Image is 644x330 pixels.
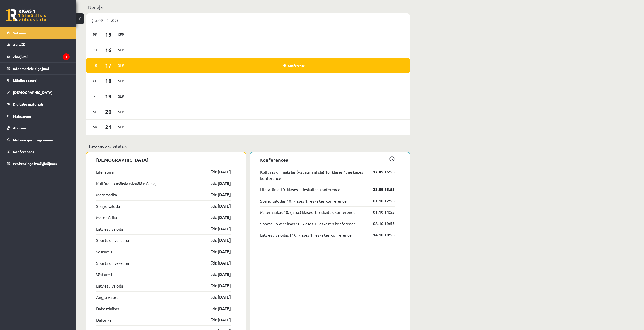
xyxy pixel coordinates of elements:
[116,61,127,69] span: Sep
[365,169,395,175] a: 17.09 16:55
[260,169,365,181] a: Kultūras un mākslas (vizuālā māksla) 10. klases 1. ieskaites konference
[365,232,395,238] a: 14.10 18:55
[90,123,100,131] span: Sv
[116,77,127,85] span: Sep
[7,146,70,158] a: Konferences
[100,92,116,100] span: 19
[13,110,70,122] legend: Maksājumi
[90,77,100,85] span: Ce
[13,51,70,62] legend: Ziņojumi
[7,86,70,98] a: [DEMOGRAPHIC_DATA]
[7,63,70,74] a: Informatīvie ziņojumi
[13,102,43,106] span: Digitālie materiāli
[201,305,231,312] a: līdz [DATE]
[96,226,123,232] a: Latviešu valoda
[13,78,37,83] span: Mācību resursi
[7,75,70,86] a: Mācību resursi
[201,169,231,175] a: līdz [DATE]
[260,232,352,238] a: Latviešu valodas I 10. klases 1. ieskaites konference
[7,39,70,51] a: Aktuāli
[201,226,231,232] a: līdz [DATE]
[96,237,129,243] a: Sports un veselība
[7,134,70,146] a: Motivācijas programma
[7,122,70,134] a: Atzīmes
[260,156,395,163] p: Konferences
[96,180,157,186] a: Kultūra un māksla (vizuālā māksla)
[96,192,117,198] a: Matemātika
[13,90,53,95] span: [DEMOGRAPHIC_DATA]
[63,53,70,60] i: 1
[90,61,100,69] span: Tr
[116,92,127,100] span: Sep
[365,209,395,215] a: 01.10 14:55
[100,123,116,131] span: 21
[88,143,408,149] p: Tuvākās aktivitātes
[201,203,231,209] a: līdz [DATE]
[86,13,410,27] div: (15.09 - 21.09)
[201,271,231,277] a: līdz [DATE]
[96,283,123,289] a: Latviešu valoda
[7,110,70,122] a: Maksājumi
[7,98,70,110] a: Digitālie materiāli
[260,198,347,204] a: Spāņu valodas 10. klases 1. ieskaites konference
[7,51,70,62] a: Ziņojumi1
[260,209,356,215] a: Matemātikas 10. (a,b,c) klases 1. ieskaites konference
[90,46,100,54] span: Ot
[96,249,112,255] a: Vēsture I
[96,169,114,175] a: Literatūra
[100,77,116,85] span: 18
[201,283,231,289] a: līdz [DATE]
[7,27,70,39] a: Sākums
[90,31,100,38] span: Pr
[96,203,120,209] a: Spāņu valoda
[201,180,231,186] a: līdz [DATE]
[260,221,356,227] a: Sporta un veselības 10. klases 1. ieskaites konference
[283,63,305,68] a: Konference
[201,294,231,300] a: līdz [DATE]
[13,63,70,74] legend: Informatīvie ziņojumi
[116,31,127,38] span: Sep
[365,221,395,227] a: 08.10 19:55
[100,107,116,116] span: 20
[7,158,70,169] a: Proktoringa izmēģinājums
[365,198,395,204] a: 01.10 12:55
[13,42,25,47] span: Aktuāli
[88,4,408,10] p: Nedēļa
[201,192,231,198] a: līdz [DATE]
[13,149,34,154] span: Konferences
[96,294,119,300] a: Angļu valoda
[116,108,127,116] span: Sep
[13,161,57,166] span: Proktoringa izmēģinājums
[201,249,231,255] a: līdz [DATE]
[96,214,117,221] a: Matemātika
[96,156,231,163] p: [DEMOGRAPHIC_DATA]
[100,30,116,39] span: 15
[116,46,127,54] span: Sep
[201,214,231,221] a: līdz [DATE]
[96,317,111,323] a: Datorika
[100,61,116,70] span: 17
[13,126,27,130] span: Atzīmes
[201,317,231,323] a: līdz [DATE]
[6,9,46,21] a: Rīgas 1. Tālmācības vidusskola
[201,260,231,266] a: līdz [DATE]
[90,108,100,116] span: Se
[116,123,127,131] span: Sep
[365,186,395,192] a: 23.09 15:55
[13,31,26,35] span: Sākums
[260,186,340,192] a: Literatūras 10. klases 1. ieskaites konference
[96,271,112,277] a: Vēsture I
[96,260,129,266] a: Sports un veselība
[13,138,53,142] span: Motivācijas programma
[96,305,119,312] a: Dabaszinības
[90,92,100,100] span: Pi
[201,237,231,243] a: līdz [DATE]
[100,46,116,54] span: 16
